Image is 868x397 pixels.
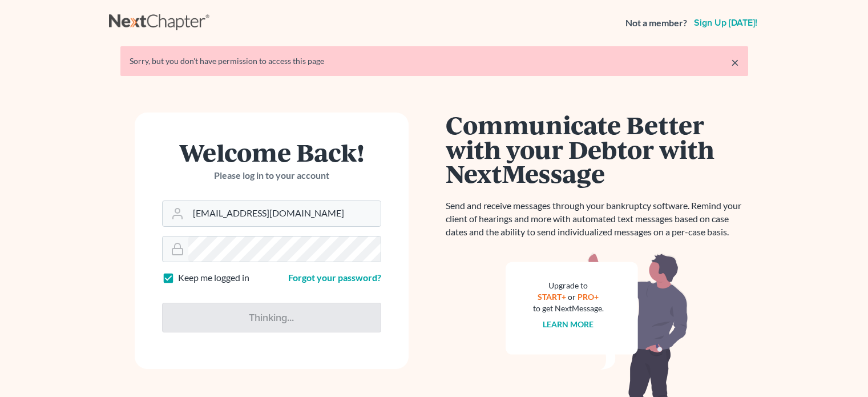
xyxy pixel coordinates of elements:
[692,18,760,27] a: Sign up [DATE]!
[578,292,599,302] a: PRO+
[288,272,381,283] a: Forgot your password?
[178,271,249,284] label: Keep me logged in
[446,199,748,239] p: Send and receive messages through your bankruptcy software. Remind your client of hearings and mo...
[162,140,381,165] h1: Welcome Back!
[625,17,687,30] strong: Not a member?
[188,201,381,226] input: Email Address
[446,113,748,186] h1: Communicate Better with your Debtor with NextMessage
[731,55,739,69] a: ×
[568,292,576,302] span: or
[162,303,381,332] input: Thinking...
[162,169,381,182] p: Please log in to your account
[533,303,604,314] div: to get NextMessage.
[538,292,566,302] a: START+
[533,280,604,291] div: Upgrade to
[543,319,594,329] a: Learn more
[130,55,739,67] div: Sorry, but you don't have permission to access this page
